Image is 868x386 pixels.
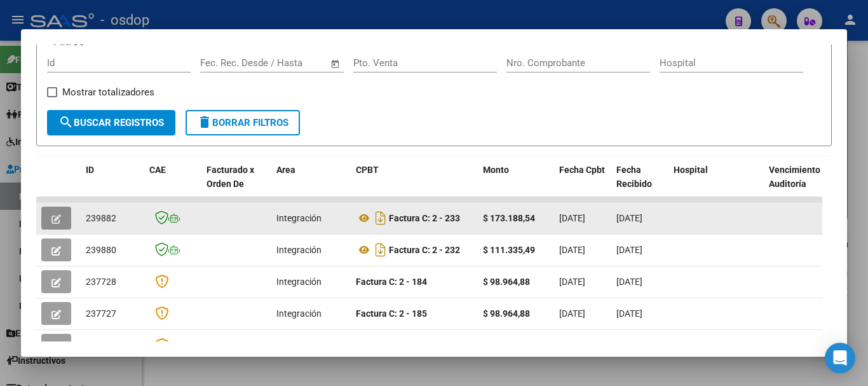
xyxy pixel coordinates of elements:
strong: $ 98.964,88 [483,308,530,319]
span: Facturado x Orden De [207,165,254,190]
datatable-header-cell: Hospital [668,156,764,212]
span: [DATE] [616,213,642,223]
strong: Factura C: 2 - 186 [356,340,427,350]
button: Borrar Filtros [186,110,300,135]
span: Monto [483,165,509,175]
span: [DATE] [559,340,585,350]
span: [DATE] [559,245,585,255]
i: Descargar documento [372,240,389,260]
span: Fecha Cpbt [559,165,605,175]
span: CAE [149,165,166,175]
span: Area [276,165,295,175]
span: Integración [276,340,322,350]
input: End date [253,57,315,69]
span: Fecha Recibido [616,165,652,190]
span: Integración [276,277,322,287]
span: Mostrar totalizadores [62,85,154,100]
span: Hospital [674,165,708,175]
strong: $ 173.188,54 [483,213,535,223]
span: [DATE] [616,308,642,319]
strong: $ 111.335,49 [483,245,535,255]
strong: $ 98.964,88 [483,277,530,287]
span: [DATE] [616,245,642,255]
strong: Factura C: 2 - 233 [389,213,460,223]
span: [DATE] [616,340,642,350]
datatable-header-cell: Vencimiento Auditoría [764,156,821,212]
div: Open Intercom Messenger [825,343,855,373]
span: 239882 [86,213,116,223]
span: Integración [276,213,322,223]
mat-icon: delete [197,114,212,130]
span: ID [86,165,94,175]
strong: Factura C: 2 - 184 [356,277,427,287]
span: Buscar Registros [58,117,164,128]
span: CPBT [356,165,379,175]
datatable-header-cell: Facturado x Orden De [201,156,271,212]
button: Buscar Registros [47,110,175,135]
span: Vencimiento Auditoría [769,165,820,190]
i: Descargar documento [372,208,389,228]
span: 239880 [86,245,116,255]
span: 237713 [86,340,116,350]
span: [DATE] [616,277,642,287]
datatable-header-cell: Monto [478,156,554,212]
input: Start date [200,57,241,69]
span: [DATE] [559,213,585,223]
span: 237727 [86,308,116,319]
span: [DATE] [559,308,585,319]
datatable-header-cell: ID [81,156,144,212]
datatable-header-cell: Fecha Cpbt [554,156,611,212]
span: Borrar Filtros [197,117,288,128]
datatable-header-cell: Area [271,156,351,212]
button: Open calendar [329,57,343,71]
strong: $ 111.335,49 [483,340,535,350]
datatable-header-cell: CAE [144,156,201,212]
strong: Factura C: 2 - 185 [356,308,427,319]
span: [DATE] [559,277,585,287]
span: Integración [276,308,322,319]
span: Integración [276,245,322,255]
strong: Factura C: 2 - 232 [389,245,460,255]
datatable-header-cell: CPBT [351,156,478,212]
mat-icon: search [58,114,74,130]
span: 237728 [86,277,116,287]
datatable-header-cell: Fecha Recibido [611,156,668,212]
